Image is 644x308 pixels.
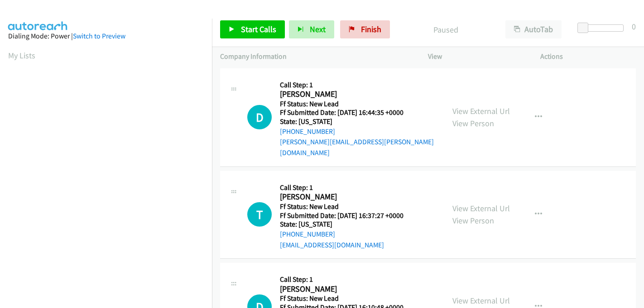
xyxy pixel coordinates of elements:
h5: Call Step: 1 [280,81,436,90]
div: The call is yet to be attempted [247,202,272,227]
a: [PHONE_NUMBER] [280,230,335,238]
span: Next [310,24,326,34]
p: Paused [402,24,489,36]
p: Actions [540,51,636,62]
h5: Ff Status: New Lead [280,202,415,211]
a: Start Calls [220,20,285,38]
div: Delay between calls (in seconds) [582,24,624,32]
h5: Call Step: 1 [280,275,434,284]
a: View Person [452,118,494,128]
a: My Lists [8,50,35,61]
button: AutoTab [505,20,562,38]
h5: Call Step: 1 [280,183,415,192]
div: 0 [632,20,636,33]
h2: [PERSON_NAME] [280,284,415,294]
a: Finish [340,20,390,38]
h5: Ff Status: New Lead [280,294,434,303]
a: View External Url [452,295,510,306]
button: Next [289,20,334,38]
p: View [428,51,524,62]
a: [PERSON_NAME][EMAIL_ADDRESS][PERSON_NAME][DOMAIN_NAME] [280,137,434,157]
a: Switch to Preview [73,32,125,40]
span: Start Calls [241,24,276,34]
h1: D [247,105,272,129]
h5: Ff Submitted Date: [DATE] 16:44:35 +0000 [280,108,436,117]
h5: State: [US_STATE] [280,220,415,229]
h5: Ff Status: New Lead [280,100,436,109]
h1: T [247,202,272,227]
div: The call is yet to be attempted [247,105,272,129]
a: View External Url [452,203,510,213]
h5: Ff Submitted Date: [DATE] 16:37:27 +0000 [280,211,415,220]
a: View External Url [452,106,510,116]
h2: [PERSON_NAME] [280,89,415,100]
a: [PHONE_NUMBER] [280,127,335,136]
div: Dialing Mode: Power | [8,31,204,42]
a: View Person [452,215,494,226]
a: [EMAIL_ADDRESS][DOMAIN_NAME] [280,241,384,249]
span: Finish [361,24,381,34]
h2: [PERSON_NAME] [280,192,415,202]
p: Company Information [220,51,412,62]
h5: State: [US_STATE] [280,117,436,126]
